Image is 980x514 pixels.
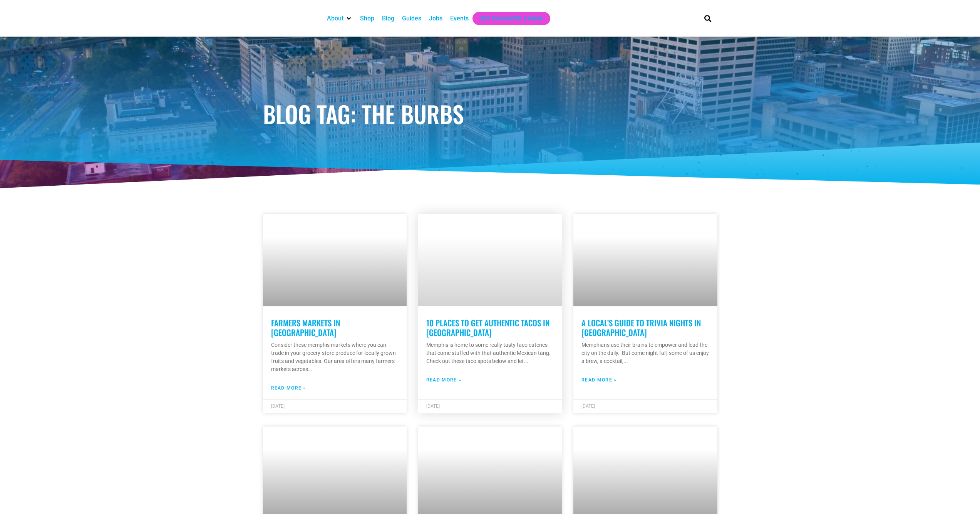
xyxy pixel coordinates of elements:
div: Search [702,12,714,25]
div: About [323,12,356,25]
a: Farmers Markets in [GEOGRAPHIC_DATA] [271,317,340,338]
a: 10 Places To Get Authentic Tacos In [GEOGRAPHIC_DATA] [426,317,549,338]
a: About [327,14,343,23]
a: A Local’s Guide to Trivia Nights in [GEOGRAPHIC_DATA] [581,317,701,338]
a: Blog [382,14,394,23]
span: [DATE] [426,403,440,409]
p: Memphis is home to some really tasty taco eateries that come stuffed with that authentic Mexican ... [426,341,554,365]
p: Consider these memphis markets where you can trade in your grocery-store produce for locally grow... [271,341,399,373]
a: Guides [402,14,421,23]
nav: Main nav [323,12,691,25]
span: [DATE] [581,403,595,409]
p: Memphians use their brains to empower and lead the city on the daily. But come night fall, some o... [581,341,709,365]
a: Events [450,14,469,23]
a: Get Choose901 Emails [480,14,543,23]
a: Read more about 10 Places To Get Authentic Tacos In Memphis [426,376,461,383]
span: [DATE] [271,403,285,409]
a: A plate of tacos and chips with guacamole and salsa in Memphis. [418,214,562,306]
a: Read more about A Local’s Guide to Trivia Nights in Memphis [581,376,616,383]
a: Shop [360,14,374,23]
h1: Blog Tag: The Burbs [263,102,717,125]
a: Jobs [429,14,442,23]
a: Read more about Farmers Markets in Memphis [271,385,306,391]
